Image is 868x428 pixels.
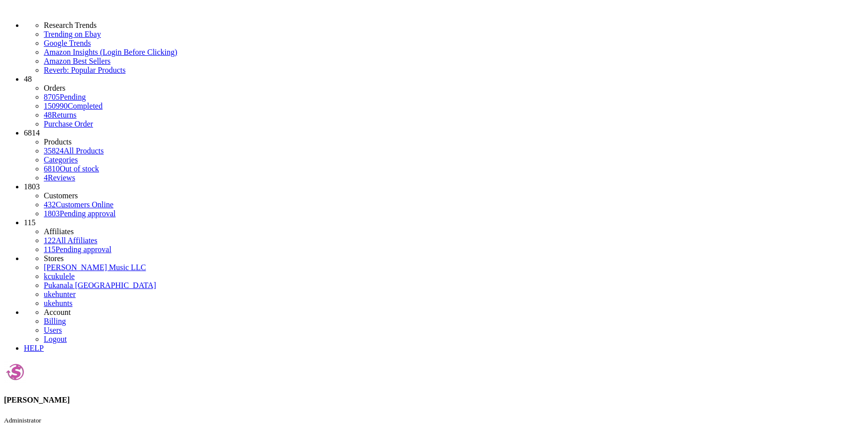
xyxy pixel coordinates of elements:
[44,84,864,93] li: Orders
[44,290,76,298] a: ukehunter
[44,317,66,325] a: Billing
[44,308,864,317] li: Account
[44,272,75,281] a: kcukulele
[44,146,103,155] a: 35824All Products
[44,200,113,209] a: 432Customers Online
[44,200,56,209] span: 432
[44,30,864,39] a: Trending on Ebay
[44,227,864,236] li: Affiliates
[44,236,97,245] a: 122All Affiliates
[44,111,77,119] a: 48Returns
[44,102,68,110] span: 150990
[24,75,32,83] span: 48
[44,120,93,128] a: Purchase Order
[44,245,55,254] span: 115
[44,326,62,334] a: Users
[44,173,48,182] span: 4
[24,129,40,137] span: 6814
[44,173,75,182] a: 4Reviews
[24,218,35,227] span: 115
[44,263,146,272] a: [PERSON_NAME] Music LLC
[44,102,102,110] a: 150990Completed
[44,245,111,254] a: 115Pending approval
[4,417,41,424] small: Administrator
[44,254,864,263] li: Stores
[44,21,864,30] li: Research Trends
[44,138,864,146] li: Products
[44,164,60,173] span: 6810
[44,164,99,173] a: 6810Out of stock
[44,155,78,164] a: Categories
[44,66,864,75] a: Reverb: Popular Products
[44,281,156,289] a: Pukanala [GEOGRAPHIC_DATA]
[44,146,64,155] span: 35824
[44,209,60,218] span: 1803
[44,93,864,102] a: 8705Pending
[44,93,60,101] span: 8705
[4,361,26,383] img: Amber Helgren
[44,209,115,218] a: 1803Pending approval
[24,182,40,191] span: 1803
[44,191,864,200] li: Customers
[4,396,864,405] h4: [PERSON_NAME]
[44,299,73,307] a: ukehunts
[44,48,864,57] a: Amazon Insights (Login Before Clicking)
[44,111,52,119] span: 48
[44,335,67,343] a: Logout
[44,39,864,48] a: Google Trends
[44,236,56,245] span: 122
[44,57,864,66] a: Amazon Best Sellers
[24,344,44,352] a: HELP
